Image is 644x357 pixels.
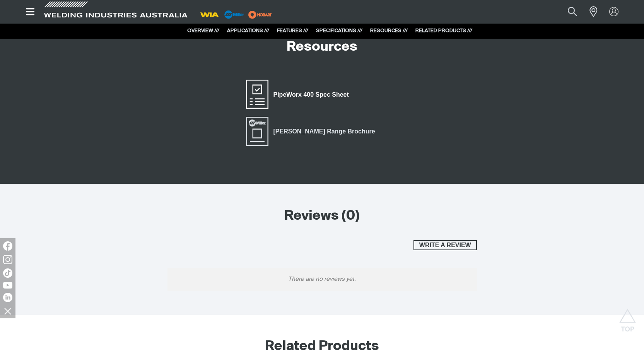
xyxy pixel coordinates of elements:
h2: Related Products [19,338,625,355]
a: OVERVIEW /// [187,28,219,33]
input: Product name or item number... [549,3,585,20]
img: YouTube [3,282,12,289]
button: Write a review [413,240,477,250]
a: FEATURES /// [277,28,308,33]
p: There are no reviews yet. [167,268,477,291]
span: [PERSON_NAME] Range Brochure [268,126,380,137]
img: TikTok [3,268,12,278]
button: Scroll to top [619,309,636,326]
h2: Resources [287,39,357,56]
span: PipeWorx 400 Spec Sheet [268,90,354,100]
a: miller [246,12,274,17]
img: Instagram [3,255,12,264]
img: LinkedIn [3,293,12,302]
a: Miller Range Brochure [245,116,380,147]
a: APPLICATIONS /// [227,28,269,33]
img: miller [246,9,274,20]
a: RELATED PRODUCTS /// [415,28,472,33]
img: Facebook [3,241,12,251]
a: SPECIFICATIONS /// [316,28,362,33]
span: Write a review [414,240,476,250]
h2: Reviews (0) [167,208,477,225]
img: hide socials [1,304,14,318]
a: PipeWorx 400 Spec Sheet [245,79,354,110]
button: Search products [559,3,586,20]
a: RESOURCES /// [370,28,408,33]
